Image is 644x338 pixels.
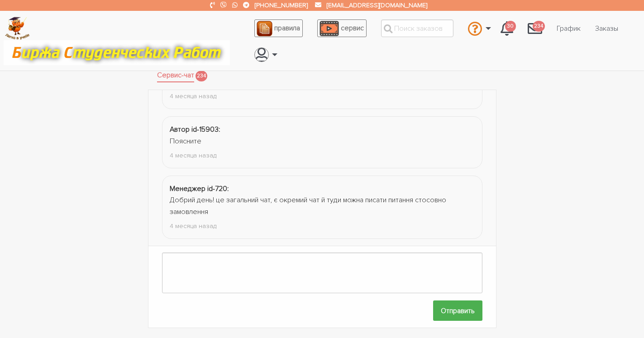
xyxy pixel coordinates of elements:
[549,20,588,37] a: График
[257,21,272,36] img: agreement_icon-feca34a61ba7f3d1581b08bc946b2ec1ccb426f67415f344566775c155b7f62c.png
[5,17,30,40] img: logo-c4363faeb99b52c628a42810ed6dfb4293a56d4e4775eb116515dfe7f33672af.png
[170,125,220,134] strong: Автор id-15903:
[327,1,427,9] a: [EMAIL_ADDRESS][DOMAIN_NAME]
[170,150,475,161] div: 4 месяца назад
[433,300,482,321] input: Отправить
[588,20,625,37] a: Заказы
[520,16,549,41] a: 234
[4,40,230,65] img: motto-12e01f5a76059d5f6a28199ef077b1f78e012cfde436ab5cf1d4517935686d32.gif
[170,195,475,218] div: Добрий день! це загальний чат, є окремий чат й туди можна писати питання стосовно замовлення
[170,184,229,193] strong: Менеджер id-720:
[255,1,308,9] a: [PHONE_NUMBER]
[341,24,364,33] span: сервис
[317,19,367,37] a: сервис
[254,19,303,37] a: правила
[170,221,475,231] div: 4 месяца назад
[157,70,194,82] a: Сервис-чат
[533,21,545,32] span: 234
[493,16,520,41] a: 30
[505,21,516,32] span: 30
[170,136,475,148] div: Поясните
[170,91,475,101] div: 4 месяца назад
[381,19,453,37] input: Поиск заказов
[274,24,300,33] span: правила
[520,16,549,41] li: 254
[196,71,208,82] span: 234
[320,21,339,36] img: play_icon-49f7f135c9dc9a03216cfdbccbe1e3994649169d890fb554cedf0eac35a01ba8.png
